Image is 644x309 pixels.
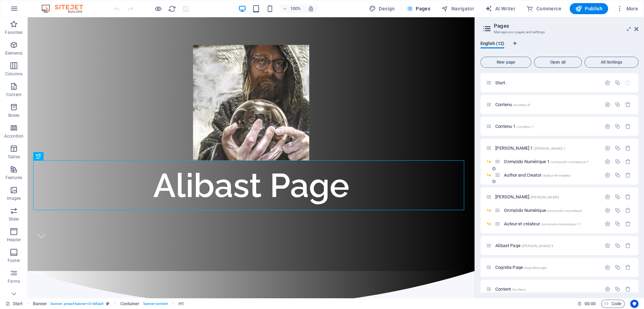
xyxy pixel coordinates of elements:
[605,145,610,151] div: Settings
[493,243,601,248] div: Alibast Page/[PERSON_NAME]-5
[601,300,625,308] button: Code
[406,5,430,12] span: Pages
[616,5,638,12] span: More
[493,146,601,150] div: [PERSON_NAME] 1/[PERSON_NAME]-1
[615,123,620,129] div: Duplicate
[154,4,162,13] button: Click here to leave preview mode and continue editing
[605,264,610,270] div: Settings
[7,196,21,201] p: Images
[8,154,20,160] p: Tables
[494,29,625,35] h3: Manage your pages and settings
[369,5,395,12] span: Design
[615,80,620,86] div: Duplicate
[516,125,534,129] span: /contenu-1
[504,159,589,164] span: Click to open page
[485,5,515,12] span: AI Writer
[495,194,559,199] span: Click to open page
[142,300,167,308] span: . banner-content
[484,60,528,64] span: New page
[493,124,601,129] div: Contenu 1/contenu-1
[588,60,635,64] span: All Settings
[615,207,620,213] div: Duplicate
[605,102,610,107] div: Settings
[615,172,620,178] div: Duplicate
[504,172,571,178] span: Author and Creator
[547,209,582,213] span: /onmyodo-numerique
[534,57,582,68] button: Open all
[33,300,47,308] span: Click to select. Double-click to edit
[615,286,620,292] div: Duplicate
[106,302,109,306] i: This element is a customizable preset
[120,300,140,308] span: Click to select. Double-click to edit
[530,195,559,199] span: /[PERSON_NAME]
[308,6,314,12] i: On resize automatically adjust zoom level to fit chosen device.
[575,5,602,12] span: Publish
[502,159,601,164] div: Onmyōdo Numérique 1/onmyodo-numerique-1
[493,287,601,291] div: Content/contenu
[4,133,24,139] p: Accordion
[605,194,610,200] div: Settings
[524,3,564,14] button: Commerce
[495,265,546,270] span: Click to open page
[495,102,530,107] span: Click to open page
[605,172,610,178] div: Settings
[512,288,526,291] span: /contenu
[605,207,610,213] div: Settings
[482,3,518,14] button: AI Writer
[502,222,601,226] div: Auteur et créateur/onmyodo-numerique-11
[605,286,610,292] div: Settings
[5,30,22,35] p: Favorites
[495,124,534,129] span: Click to open page
[614,3,641,14] button: More
[502,208,601,213] div: Onmyōdo Numérique/onmyodo-numerique
[480,39,504,49] span: English (12)
[604,300,622,308] span: Code
[615,264,620,270] div: Duplicate
[403,3,433,14] button: Pages
[625,243,631,249] div: Remove
[605,159,610,165] div: Settings
[625,207,631,213] div: Remove
[6,175,22,180] p: Features
[493,265,601,270] div: Cognitia Page/cognitia-page
[168,5,176,13] i: Reload page
[5,50,23,56] p: Elements
[290,4,301,13] h6: 100%
[279,4,304,13] button: 100%
[570,3,608,14] button: Publish
[589,301,590,306] span: :
[366,3,398,14] button: Design
[537,60,579,64] span: Open all
[480,41,638,54] div: Language Tabs
[6,92,21,97] p: Content
[526,5,561,12] span: Commerce
[615,221,620,227] div: Duplicate
[493,102,601,107] div: Contenu/contenu-8
[625,221,631,227] div: Remove
[524,266,546,270] span: /cognitia-page
[495,80,507,85] span: Click to open page
[6,300,23,308] a: Click to cancel selection. Double-click to open Pages
[439,3,477,14] button: Navigator
[366,3,398,14] div: Design (Ctrl+Alt+Y)
[495,287,526,292] span: Click to open page
[8,279,20,284] p: Forms
[615,243,620,249] div: Duplicate
[494,23,638,29] h2: Pages
[5,71,22,77] p: Columns
[33,300,184,308] nav: breadcrumb
[168,4,176,13] button: reload
[625,172,631,178] div: Remove
[625,264,631,270] div: Remove
[493,81,601,85] div: Start/
[8,258,20,263] p: Footer
[178,300,184,308] span: Click to select. Double-click to edit
[605,221,610,227] div: Settings
[495,243,553,248] span: Click to open page
[493,195,601,199] div: [PERSON_NAME]/[PERSON_NAME]
[541,222,581,226] span: /onmyodo-numerique-11
[504,208,582,213] span: Click to open page
[630,300,638,308] button: Usercentrics
[40,4,92,13] img: Editor Logo
[615,194,620,200] div: Duplicate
